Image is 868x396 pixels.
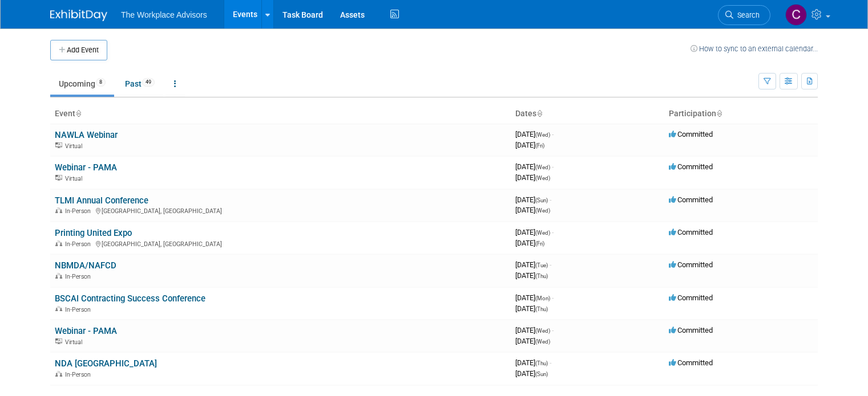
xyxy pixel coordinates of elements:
span: Committed [669,326,713,334]
img: Virtual Event [55,175,62,181]
a: Webinar - PAMA [55,162,117,173]
a: NAWLA Webinar [55,130,118,140]
span: Committed [669,293,713,302]
span: In-Person [65,273,94,280]
span: Committed [669,358,713,367]
a: NBMDA/NAFCD [55,260,116,271]
span: [DATE] [515,239,544,247]
span: In-Person [65,306,94,313]
a: Printing United Expo [55,228,132,238]
a: How to sync to an external calendar... [691,44,818,53]
span: [DATE] [515,260,551,269]
span: [DATE] [515,173,550,182]
span: The Workplace Advisors [121,10,207,19]
span: [DATE] [515,358,551,367]
a: NDA [GEOGRAPHIC_DATA] [55,358,157,369]
img: In-Person Event [55,273,62,279]
span: Committed [669,228,713,236]
span: (Wed) [535,338,550,345]
a: Search [718,5,770,25]
span: - [552,130,554,138]
span: - [552,228,554,236]
span: [DATE] [515,326,554,334]
a: Sort by Event Name [75,109,81,118]
span: In-Person [65,240,94,248]
div: [GEOGRAPHIC_DATA], [GEOGRAPHIC_DATA] [55,239,506,248]
span: (Fri) [535,240,544,247]
span: Committed [669,162,713,171]
span: - [552,293,554,302]
span: [DATE] [515,141,544,149]
a: Webinar - PAMA [55,326,117,336]
img: In-Person Event [55,207,62,213]
span: - [550,358,551,367]
div: [GEOGRAPHIC_DATA], [GEOGRAPHIC_DATA] [55,206,506,215]
span: (Wed) [535,207,550,214]
span: Virtual [65,142,86,150]
a: Upcoming8 [50,73,114,95]
span: (Wed) [535,328,550,334]
span: - [550,260,551,269]
span: In-Person [65,207,94,215]
span: (Sun) [535,371,548,377]
span: (Wed) [535,132,550,138]
span: (Mon) [535,295,550,301]
span: In-Person [65,371,94,378]
th: Event [50,104,511,124]
a: Past49 [116,73,163,95]
span: 8 [96,78,106,87]
span: Virtual [65,175,86,182]
a: TLMI Annual Conference [55,195,148,206]
img: In-Person Event [55,240,62,246]
button: Add Event [50,40,107,60]
span: (Sun) [535,197,548,203]
span: [DATE] [515,130,554,138]
img: In-Person Event [55,371,62,377]
span: (Tue) [535,262,548,268]
span: Committed [669,130,713,138]
th: Participation [664,104,818,124]
span: [DATE] [515,206,550,214]
a: Sort by Start Date [536,109,542,118]
a: BSCAI Contracting Success Conference [55,293,205,304]
span: - [552,326,554,334]
span: Virtual [65,338,86,346]
span: - [550,195,551,204]
span: (Wed) [535,175,550,181]
img: In-Person Event [55,306,62,312]
span: [DATE] [515,304,548,313]
span: (Wed) [535,164,550,170]
span: [DATE] [515,228,554,236]
img: ExhibitDay [50,10,107,21]
img: Claudia St. John [785,4,807,26]
span: [DATE] [515,293,554,302]
span: (Thu) [535,360,548,366]
span: [DATE] [515,271,548,280]
span: [DATE] [515,337,550,345]
span: (Fri) [535,142,544,149]
span: 49 [142,78,155,87]
span: Committed [669,195,713,204]
img: Virtual Event [55,142,62,148]
img: Virtual Event [55,338,62,344]
span: Search [733,11,760,19]
span: Committed [669,260,713,269]
span: (Thu) [535,306,548,312]
span: (Wed) [535,230,550,236]
th: Dates [511,104,664,124]
span: [DATE] [515,162,554,171]
a: Sort by Participation Type [716,109,722,118]
span: [DATE] [515,369,548,378]
span: (Thu) [535,273,548,279]
span: [DATE] [515,195,551,204]
span: - [552,162,554,171]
